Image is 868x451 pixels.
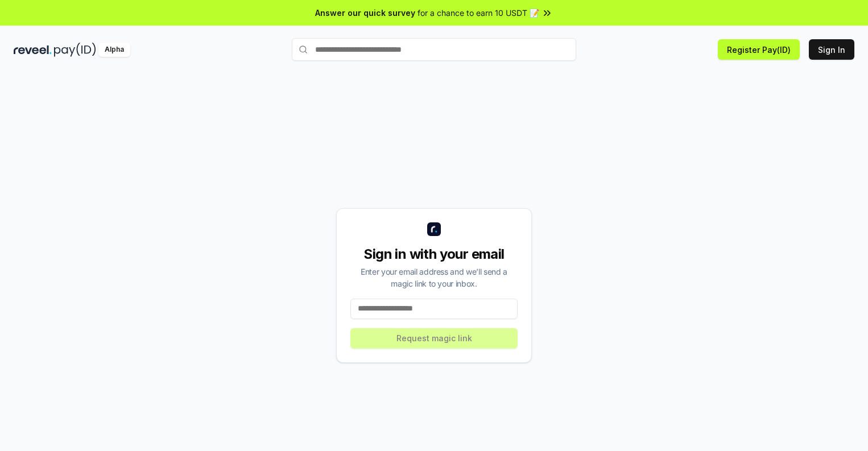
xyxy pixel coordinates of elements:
button: Register Pay(ID) [718,39,800,60]
button: Sign In [809,39,854,60]
div: Sign in with your email [350,245,518,263]
img: logo_small [427,222,441,236]
img: reveel_dark [14,43,52,57]
img: pay_id [54,43,96,57]
span: for a chance to earn 10 USDT 📝 [418,7,539,19]
div: Alpha [98,43,130,57]
div: Enter your email address and we’ll send a magic link to your inbox. [350,266,518,289]
span: Answer our quick survey [315,7,415,19]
